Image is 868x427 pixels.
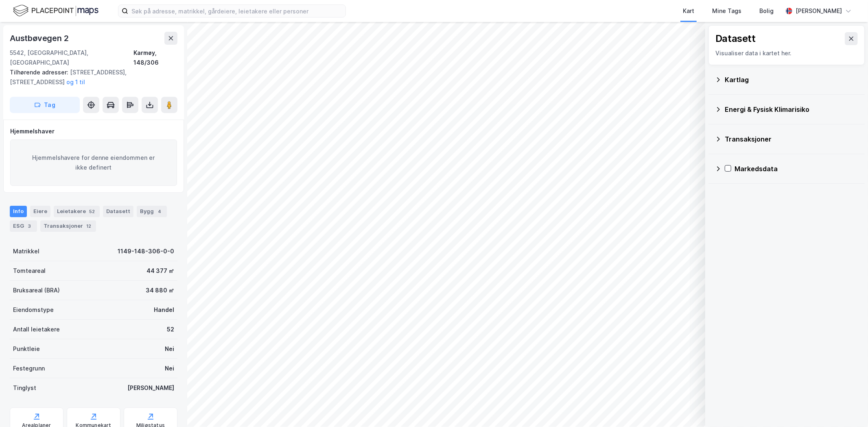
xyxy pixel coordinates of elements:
[133,48,177,68] div: Karmøy, 148/306
[165,344,174,354] div: Nei
[118,246,174,256] div: 1149-148-306-0-0
[128,5,345,17] input: Søk på adresse, matrikkel, gårdeiere, leietakere eller personer
[10,48,133,68] div: 5542, [GEOGRAPHIC_DATA], [GEOGRAPHIC_DATA]
[167,325,174,334] div: 52
[146,285,174,295] div: 34 880 ㎡
[13,325,60,334] div: Antall leietakere
[127,383,174,393] div: [PERSON_NAME]
[54,206,100,217] div: Leietakere
[10,126,177,136] div: Hjemmelshaver
[26,222,34,230] div: 3
[10,32,70,45] div: Austbøvegen 2
[146,266,174,276] div: 44 377 ㎡
[87,207,96,216] div: 52
[13,285,60,295] div: Bruksareal (BRA)
[10,220,37,232] div: ESG
[13,344,40,354] div: Punktleie
[725,134,858,144] div: Transaksjoner
[155,207,164,216] div: 4
[683,6,694,16] div: Kart
[10,97,80,113] button: Tag
[13,246,39,256] div: Matrikkel
[712,6,741,16] div: Mine Tags
[10,68,171,87] div: [STREET_ADDRESS], [STREET_ADDRESS]
[715,48,858,58] div: Visualiser data i kartet her.
[13,364,45,373] div: Festegrunn
[10,69,70,76] span: Tilhørende adresser:
[715,32,756,45] div: Datasett
[827,388,868,427] div: Kontrollprogram for chat
[10,206,27,217] div: Info
[10,139,177,186] div: Hjemmelshavere for denne eiendommen er ikke definert
[725,105,858,114] div: Energi & Fysisk Klimarisiko
[13,4,98,18] img: logo.f888ab2527a4732fd821a326f86c7f29.svg
[85,222,93,230] div: 12
[13,383,36,393] div: Tinglyst
[725,75,858,85] div: Kartlag
[30,206,50,217] div: Eiere
[13,266,46,276] div: Tomteareal
[827,388,868,427] iframe: Chat Widget
[103,206,133,217] div: Datasett
[759,6,774,16] div: Bolig
[13,305,54,315] div: Eiendomstype
[154,305,174,315] div: Handel
[165,364,174,373] div: Nei
[735,164,858,174] div: Markedsdata
[796,6,842,16] div: [PERSON_NAME]
[40,220,96,232] div: Transaksjoner
[137,206,167,217] div: Bygg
